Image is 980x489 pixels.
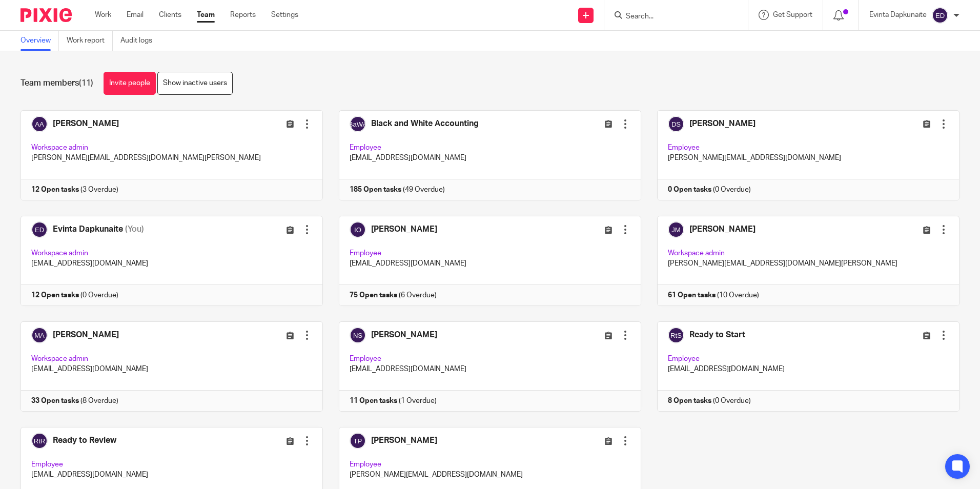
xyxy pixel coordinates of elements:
a: Team [197,10,215,20]
img: svg%3E [932,7,948,24]
p: Evinta Dapkunaite [869,10,927,20]
a: Audit logs [120,31,160,51]
img: Pixie [21,8,72,22]
a: Email [127,10,144,20]
a: Work report [67,31,113,51]
a: Invite people [104,72,156,95]
span: Get Support [773,11,812,18]
a: Show inactive users [157,72,233,95]
a: Clients [159,10,181,20]
a: Overview [21,31,59,51]
a: Reports [230,10,256,20]
input: Search [625,12,717,22]
a: Settings [271,10,298,20]
h1: Team members [21,78,93,89]
a: Work [95,10,111,20]
span: (11) [79,79,93,87]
